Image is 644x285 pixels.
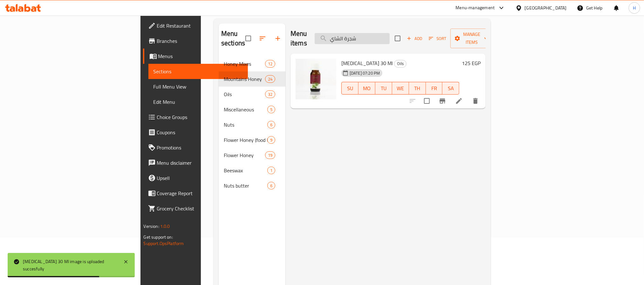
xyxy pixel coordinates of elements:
[224,90,265,98] span: Oils
[268,137,275,143] span: 9
[143,33,248,49] a: Branches
[392,82,409,95] button: WE
[219,117,285,132] div: Nuts6
[291,29,307,48] h2: Menu items
[154,98,243,106] span: Edit Menu
[143,109,248,125] a: Choice Groups
[429,35,446,42] span: Sort
[394,60,406,67] span: Oils
[144,233,173,241] span: Get support on:
[154,83,243,90] span: Full Menu View
[394,60,407,68] div: Oils
[267,182,275,189] div: items
[224,182,267,189] span: Nuts butter
[525,4,567,11] div: [GEOGRAPHIC_DATA]
[375,82,392,95] button: TU
[633,4,636,11] span: H
[456,30,488,46] span: Manage items
[359,82,375,95] button: MO
[378,84,390,93] span: TU
[395,84,407,93] span: WE
[426,82,443,95] button: FR
[219,148,285,163] div: Flower Honey19
[219,87,285,102] div: Oils32
[265,76,275,82] span: 24
[143,201,248,216] a: Grocery Checklist
[143,170,248,186] a: Upsell
[157,174,243,182] span: Upsell
[445,84,457,93] span: SA
[406,35,423,42] span: Add
[268,168,275,174] span: 1
[315,33,390,44] input: search
[268,107,275,113] span: 5
[224,106,267,113] span: Miscellaneous
[455,97,463,105] a: Edit menu item
[412,84,423,93] span: TH
[219,56,285,71] div: Honey Mixes12
[23,258,117,272] div: [MEDICAL_DATA] 30 Ml image is uploaded succesfully
[158,52,243,60] span: Menus
[391,32,404,45] span: Select section
[157,189,243,197] span: Coverage Report
[268,183,275,189] span: 6
[341,58,393,68] span: [MEDICAL_DATA] 30 Ml
[428,84,440,93] span: FR
[219,132,285,148] div: Flower Honey (food Plastic)9
[143,49,248,64] a: Menus
[144,222,159,230] span: Version:
[224,167,267,174] span: Beeswax
[462,59,481,68] h6: 125 EGP
[265,151,275,159] div: items
[157,113,243,121] span: Choice Groups
[143,140,248,155] a: Promotions
[219,54,285,196] nav: Menu sections
[435,93,450,109] button: Branch-specific-item
[157,22,243,30] span: Edit Restaurant
[219,102,285,117] div: Miscellaneous5
[143,155,248,170] a: Menu disclaimer
[296,59,336,99] img: Tea Tree Essential Oil 30 Ml
[265,61,275,67] span: 12
[361,84,373,93] span: MO
[224,151,265,159] span: Flower Honey
[404,34,425,43] span: Add item
[425,34,450,43] span: Sort items
[157,144,243,151] span: Promotions
[154,68,243,75] span: Sections
[341,82,359,95] button: SU
[420,94,434,108] span: Select to update
[219,178,285,193] div: Nuts butter6
[224,75,265,83] span: Mountains Honey
[224,121,267,129] span: Nuts
[265,152,275,158] span: 19
[224,60,265,68] span: Honey Mixes
[148,79,248,94] a: Full Menu View
[450,29,493,48] button: Manage items
[427,34,448,43] button: Sort
[268,122,275,128] span: 6
[157,159,243,167] span: Menu disclaimer
[468,93,483,109] button: delete
[157,129,243,136] span: Coupons
[347,70,382,76] span: [DATE] 07:20 PM
[344,84,356,93] span: SU
[143,125,248,140] a: Coupons
[148,94,248,109] a: Edit Menu
[144,239,184,248] a: Support.OpsPlatform
[265,91,275,97] span: 32
[219,71,285,87] div: Mountains Honey24
[148,64,248,79] a: Sections
[219,163,285,178] div: Beeswax1
[224,136,267,144] span: Flower Honey (food Plastic)
[143,18,248,33] a: Edit Restaurant
[157,205,243,212] span: Grocery Checklist
[404,34,425,43] button: Add
[143,186,248,201] a: Coverage Report
[160,222,170,230] span: 1.0.0
[409,82,426,95] button: TH
[456,4,495,12] div: Menu-management
[157,37,243,45] span: Branches
[442,82,459,95] button: SA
